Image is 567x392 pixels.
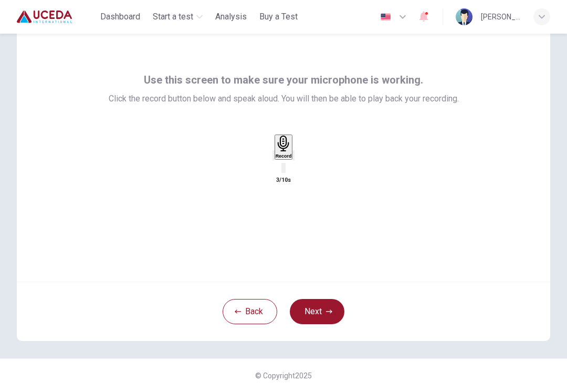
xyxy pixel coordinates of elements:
[17,6,96,27] a: Uceda logo
[290,299,344,324] button: Next
[255,372,312,380] span: © Copyright 2025
[275,135,293,160] button: Record
[259,11,298,23] span: Buy a Test
[211,7,251,26] button: Analysis
[456,8,472,25] img: Profile picture
[215,11,247,23] span: Analysis
[144,71,423,88] span: Use this screen to make sure your microphone is working.
[109,92,459,105] span: Click the record button below and speak aloud. You will then be able to play back your recording.
[17,6,72,27] img: Uceda logo
[96,7,144,26] button: Dashboard
[153,11,193,23] span: Start a test
[276,174,291,187] h6: 3/10s
[276,153,292,159] h6: Record
[481,11,521,23] div: [PERSON_NAME] [PERSON_NAME] [PERSON_NAME]
[255,7,302,26] button: Buy a Test
[223,299,277,324] button: Back
[149,7,207,26] button: Start a test
[379,13,392,21] img: en
[100,11,140,23] span: Dashboard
